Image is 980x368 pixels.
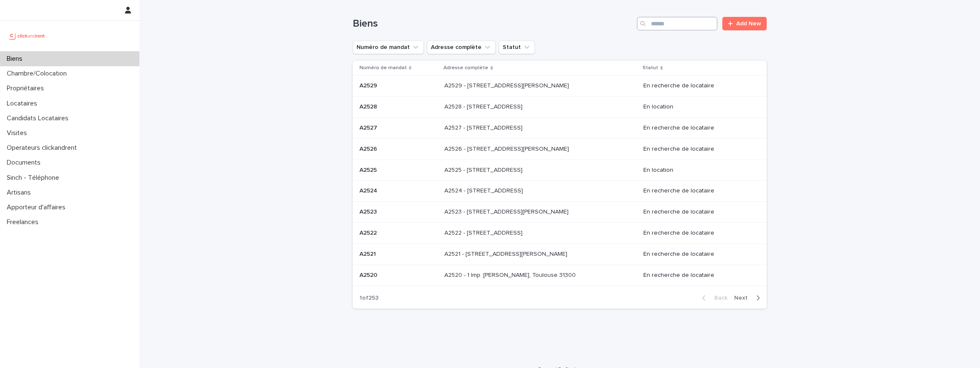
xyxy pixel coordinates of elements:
[444,186,525,195] p: A2524 - [STREET_ADDRESS]
[3,203,72,211] p: Apporteur d'affaires
[444,165,524,174] p: A2525 - [STREET_ADDRESS]
[353,244,767,265] tr: A2521A2521 A2521 - [STREET_ADDRESS][PERSON_NAME]A2521 - [STREET_ADDRESS][PERSON_NAME] En recherch...
[3,84,51,92] p: Propriétaires
[637,17,717,30] input: Search
[709,295,727,301] span: Back
[3,189,38,197] p: Artisans
[444,270,577,279] p: A2520 - 1 Imp. [PERSON_NAME], Toulouse 31300
[444,81,571,89] p: A2529 - 14 rue Honoré de Balzac, Garges-lès-Gonesse 95140
[643,208,753,216] p: En recherche de locataire
[731,294,767,302] button: Next
[643,251,753,258] p: En recherche de locataire
[3,174,66,182] p: Sinch - Téléphone
[643,187,753,195] p: En recherche de locataire
[359,102,379,111] p: A2528
[444,63,488,73] p: Adresse complète
[353,117,767,138] tr: A2527A2527 A2527 - [STREET_ADDRESS]A2527 - [STREET_ADDRESS] En recherche de locataire
[444,228,524,237] p: A2522 - [STREET_ADDRESS]
[734,295,753,301] span: Next
[359,186,379,195] p: A2524
[643,230,753,237] p: En recherche de locataire
[353,97,767,118] tr: A2528A2528 A2528 - [STREET_ADDRESS]A2528 - [STREET_ADDRESS] En location
[359,144,379,153] p: A2526
[499,41,535,54] button: Statut
[359,165,378,174] p: A2525
[444,102,524,111] p: A2528 - [STREET_ADDRESS]
[444,144,571,153] p: A2526 - [STREET_ADDRESS][PERSON_NAME]
[3,159,47,167] p: Documents
[359,228,378,237] p: A2522
[353,41,424,54] button: Numéro de mandat
[643,103,753,111] p: En location
[444,123,524,132] p: A2527 - [STREET_ADDRESS]
[359,81,379,89] p: A2529
[695,294,731,302] button: Back
[444,207,570,216] p: A2523 - 18 quai Alphonse Le Gallo, Boulogne-Billancourt 92100
[3,218,45,226] p: Freelances
[736,21,761,27] span: Add New
[359,63,407,73] p: Numéro de mandat
[359,207,378,216] p: A2523
[3,144,84,152] p: Operateurs clickandrent
[642,63,658,73] p: Statut
[3,70,73,78] p: Chambre/Colocation
[643,82,753,89] p: En recherche de locataire
[353,181,767,202] tr: A2524A2524 A2524 - [STREET_ADDRESS]A2524 - [STREET_ADDRESS] En recherche de locataire
[359,249,378,258] p: A2521
[643,272,753,279] p: En recherche de locataire
[353,265,767,286] tr: A2520A2520 A2520 - 1 Imp. [PERSON_NAME], Toulouse 31300A2520 - 1 Imp. [PERSON_NAME], Toulouse 313...
[3,114,75,122] p: Candidats Locataires
[7,27,48,44] img: UCB0brd3T0yccxBKYDjQ
[3,129,34,137] p: Visites
[353,222,767,244] tr: A2522A2522 A2522 - [STREET_ADDRESS]A2522 - [STREET_ADDRESS] En recherche de locataire
[3,100,44,108] p: Locataires
[722,17,767,30] a: Add New
[353,138,767,160] tr: A2526A2526 A2526 - [STREET_ADDRESS][PERSON_NAME]A2526 - [STREET_ADDRESS][PERSON_NAME] En recherch...
[353,76,767,97] tr: A2529A2529 A2529 - [STREET_ADDRESS][PERSON_NAME]A2529 - [STREET_ADDRESS][PERSON_NAME] En recherch...
[359,270,379,279] p: A2520
[643,167,753,174] p: En location
[359,123,379,132] p: A2527
[427,41,495,54] button: Adresse complète
[353,160,767,181] tr: A2525A2525 A2525 - [STREET_ADDRESS]A2525 - [STREET_ADDRESS] En location
[353,202,767,223] tr: A2523A2523 A2523 - [STREET_ADDRESS][PERSON_NAME]A2523 - [STREET_ADDRESS][PERSON_NAME] En recherch...
[3,55,29,63] p: Biens
[643,124,753,132] p: En recherche de locataire
[353,288,385,308] p: 1 of 253
[643,146,753,153] p: En recherche de locataire
[444,249,569,258] p: A2521 - 44 avenue François Mansart, Maisons-Laffitte 78600
[353,18,634,30] h1: Biens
